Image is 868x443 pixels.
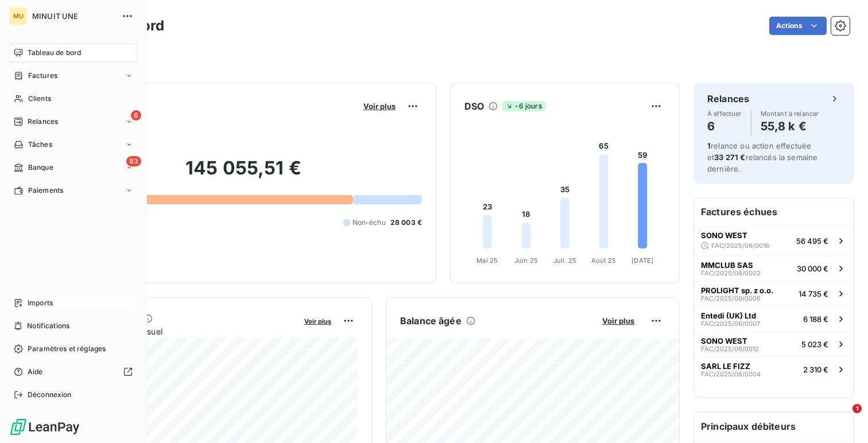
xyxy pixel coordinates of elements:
[803,314,828,324] span: 6 188 €
[352,217,386,228] span: Non-échu
[553,257,576,265] tspan: Juil. 25
[701,320,760,327] span: FAC/2025/06/0007
[304,317,331,325] span: Voir plus
[701,286,773,295] span: PROLIGHT sp. z o.o.
[701,231,747,240] span: SONO WEST
[707,117,742,135] h4: 6
[476,257,498,265] tspan: Mai 25
[9,363,137,381] a: Aide
[502,101,545,111] span: -6 jours
[28,390,72,400] span: Déconnexion
[28,298,53,308] span: Imports
[707,110,742,117] span: À effectuer
[390,217,422,228] span: 28 003 €
[829,404,857,432] iframe: Intercom live chat
[701,261,753,270] span: MMCLUB SAS
[27,321,69,331] span: Notifications
[599,316,638,326] button: Voir plus
[28,367,43,377] span: Aide
[701,336,747,345] span: SONO WEST
[126,156,141,166] span: 83
[9,418,80,436] img: Logo LeanPay
[301,316,335,326] button: Voir plus
[797,264,828,273] span: 30 000 €
[28,185,63,196] span: Paiements
[761,117,819,135] h4: 55,8 k €
[400,314,462,328] h6: Balance âgée
[761,110,819,117] span: Montant à relancer
[694,255,854,281] button: MMCLUB SASFAC/2025/08/000230 000 €
[694,226,854,255] button: SONO WESTFAC/2025/06/001656 495 €
[28,344,106,354] span: Paramètres et réglages
[32,11,115,21] span: MINUIT UNE
[602,316,634,325] span: Voir plus
[701,345,759,352] span: FAC/2025/06/0012
[801,340,828,349] span: 5 023 €
[701,311,756,320] span: Entedi (UK) Ltd
[803,365,828,374] span: 2 310 €
[464,99,484,113] h6: DSO
[28,139,52,150] span: Tâches
[701,371,761,378] span: FAC/2025/08/0004
[769,17,827,35] button: Actions
[694,331,854,356] button: SONO WESTFAC/2025/06/00125 023 €
[28,162,53,173] span: Banque
[701,295,761,302] span: FAC/2025/09/0006
[694,356,854,382] button: SARL LE FIZZFAC/2025/08/00042 310 €
[852,404,862,413] span: 1
[707,92,749,106] h6: Relances
[711,242,769,249] span: FAC/2025/06/0016
[28,116,58,127] span: Relances
[694,281,854,306] button: PROLIGHT sp. z o.o.FAC/2025/09/000614 735 €
[9,7,28,25] div: MU
[799,289,828,298] span: 14 735 €
[65,325,296,337] span: Chiffre d'affaires mensuel
[714,153,745,162] span: 33 271 €
[360,101,399,111] button: Voir plus
[694,306,854,331] button: Entedi (UK) LtdFAC/2025/06/00076 188 €
[28,71,57,81] span: Factures
[694,413,854,440] h6: Principaux débiteurs
[694,198,854,226] h6: Factures échues
[28,48,81,58] span: Tableau de bord
[631,257,653,265] tspan: [DATE]
[65,157,422,191] h2: 145 055,51 €
[514,257,538,265] tspan: Juin 25
[591,257,617,265] tspan: Août 25
[131,110,141,121] span: 6
[701,270,761,277] span: FAC/2025/08/0002
[363,102,396,111] span: Voir plus
[707,141,817,173] span: relance ou action effectuée et relancés la semaine dernière.
[707,141,711,150] span: 1
[701,362,750,371] span: SARL LE FIZZ
[796,236,828,246] span: 56 495 €
[28,94,51,104] span: Clients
